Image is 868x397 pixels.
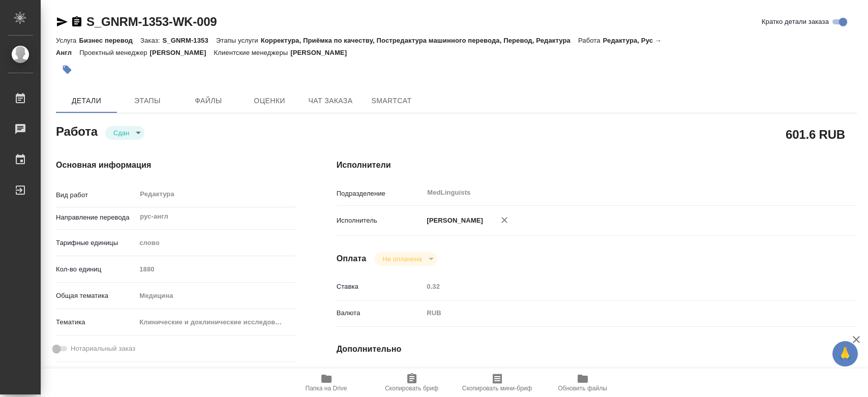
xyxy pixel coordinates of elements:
[110,129,132,137] button: Сдан
[385,385,438,392] span: Скопировать бриф
[832,341,858,367] button: 🙏
[136,234,295,252] div: слово
[56,37,79,44] p: Услуга
[245,95,294,107] span: Оценки
[140,37,162,44] p: Заказ:
[79,37,140,44] p: Бизнес перевод
[214,49,291,56] p: Клиентские менеджеры
[56,58,78,81] button: Добавить тэг
[56,264,136,274] p: Кол-во единиц
[306,385,347,392] span: Папка на Drive
[337,216,424,226] p: Исполнитель
[56,238,136,248] p: Тарифные единицы
[136,314,295,331] div: Клинические и доклинические исследования
[455,369,540,397] button: Скопировать мини-бриф
[150,49,214,56] p: [PERSON_NAME]
[762,17,829,27] span: Кратко детали заказа
[337,159,857,171] h4: Исполнители
[493,209,516,231] button: Удалить исполнителя
[337,343,857,355] h4: Дополнительно
[306,95,355,107] span: Чат заказа
[86,15,217,28] a: S_GNRM-1353-WK-009
[337,282,424,292] p: Ставка
[71,16,83,28] button: Скопировать ссылку
[337,189,424,199] p: Подразделение
[374,252,437,266] div: Сдан
[79,49,149,56] p: Проектный менеджер
[367,95,416,107] span: SmartCat
[284,369,369,397] button: Папка на Drive
[56,16,68,28] button: Скопировать ссылку для ЯМессенджера
[216,37,261,44] p: Этапы услуги
[578,37,603,44] p: Работа
[136,262,295,277] input: Пустое поле
[558,385,607,392] span: Обновить файлы
[337,308,424,318] p: Валюта
[786,126,845,143] h2: 601.6 RUB
[56,291,136,301] p: Общая тематика
[56,159,296,171] h4: Основная информация
[123,95,172,107] span: Этапы
[71,344,135,354] span: Нотариальный заказ
[423,279,813,294] input: Пустое поле
[56,212,136,223] p: Направление перевода
[261,37,578,44] p: Корректура, Приёмка по качеству, Постредактура машинного перевода, Перевод, Редактура
[540,369,625,397] button: Обновить файлы
[836,343,854,364] span: 🙏
[423,304,813,322] div: RUB
[337,253,367,265] h4: Оплата
[162,37,216,44] p: S_GNRM-1353
[62,95,111,107] span: Детали
[105,126,144,140] div: Сдан
[56,317,136,327] p: Тематика
[369,369,455,397] button: Скопировать бриф
[379,255,425,263] button: Не оплачена
[56,121,98,140] h2: Работа
[56,190,136,200] p: Вид работ
[136,287,295,304] div: Медицина
[462,385,532,392] span: Скопировать мини-бриф
[184,95,233,107] span: Файлы
[290,49,354,56] p: [PERSON_NAME]
[423,216,483,226] p: [PERSON_NAME]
